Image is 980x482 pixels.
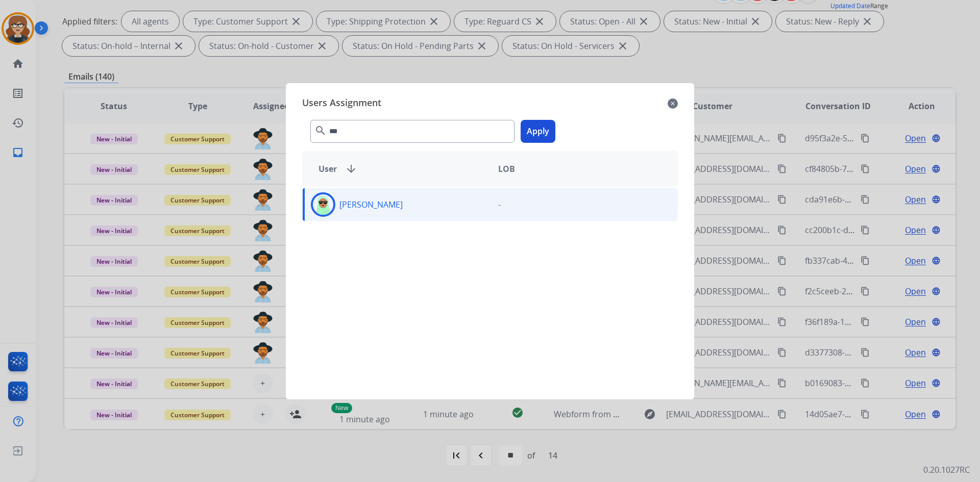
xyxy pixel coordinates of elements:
[314,124,327,137] mat-icon: search
[521,120,555,143] button: Apply
[345,163,357,175] mat-icon: arrow_downward
[498,163,515,175] span: LOB
[498,198,501,211] p: -
[302,95,381,112] span: Users Assignment
[668,97,678,110] mat-icon: close
[339,198,403,211] p: [PERSON_NAME]
[310,163,490,175] div: User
